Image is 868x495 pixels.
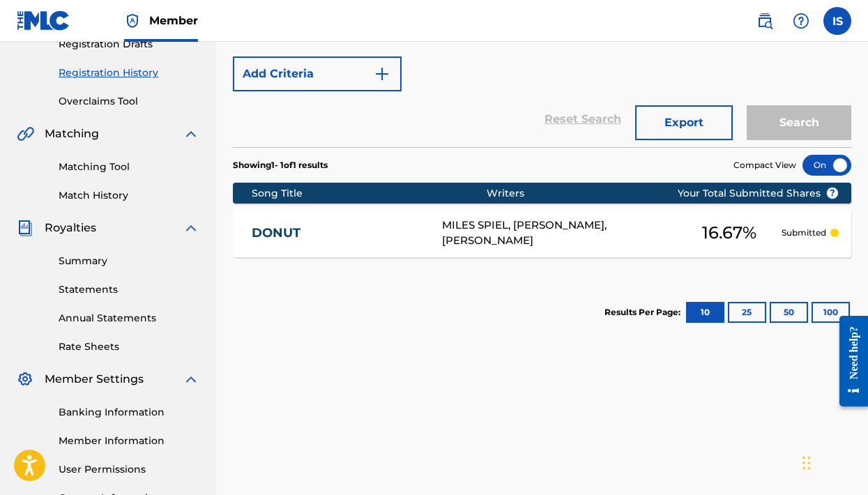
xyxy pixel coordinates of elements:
span: ? [827,188,838,199]
img: expand [183,371,199,388]
a: User Permissions [59,462,199,477]
a: Summary [59,254,199,268]
a: Rate Sheets [59,340,199,354]
button: 100 [812,302,850,323]
div: MILES SPIEL, [PERSON_NAME], [PERSON_NAME] [442,218,677,249]
span: Member [149,13,198,29]
button: Add Criteria [233,56,402,91]
span: Your Total Submitted Shares [678,186,839,201]
div: User Menu [823,7,851,35]
img: help [793,13,809,29]
a: Registration Drafts [59,37,199,52]
p: Results Per Page: [604,306,684,319]
button: 25 [728,302,766,323]
span: 16.67 % [702,220,756,245]
a: Annual Statements [59,311,199,326]
a: Match History [59,188,199,203]
div: Help [787,7,815,35]
a: Matching Tool [59,160,199,174]
a: DONUT [252,225,424,241]
a: Member Information [59,434,199,448]
a: Banking Information [59,405,199,420]
iframe: Chat Widget [798,428,868,495]
img: Matching [17,125,34,142]
span: Compact View [733,159,796,172]
span: Matching [45,125,99,142]
img: Top Rightsholder [124,13,141,29]
a: Registration History [59,66,199,80]
a: Overclaims Tool [59,94,199,109]
img: expand [183,220,199,236]
p: Submitted [782,227,826,239]
img: 9d2ae6d4665cec9f34b9.svg [374,66,390,82]
div: Writers [487,186,722,201]
img: Royalties [17,220,33,236]
a: Statements [59,282,199,297]
img: expand [183,125,199,142]
button: 50 [770,302,808,323]
img: MLC Logo [17,10,70,31]
div: Song Title [252,186,487,201]
span: Royalties [45,220,96,236]
span: Member Settings [45,371,144,388]
button: Export [635,105,733,140]
a: Public Search [751,7,779,35]
form: Search Form [233,49,851,147]
p: Showing 1 - 1 of 1 results [233,159,328,172]
div: Drag [802,442,811,484]
button: 10 [686,302,724,323]
img: Member Settings [17,371,33,388]
iframe: Resource Center [829,304,868,419]
img: search [756,13,773,29]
